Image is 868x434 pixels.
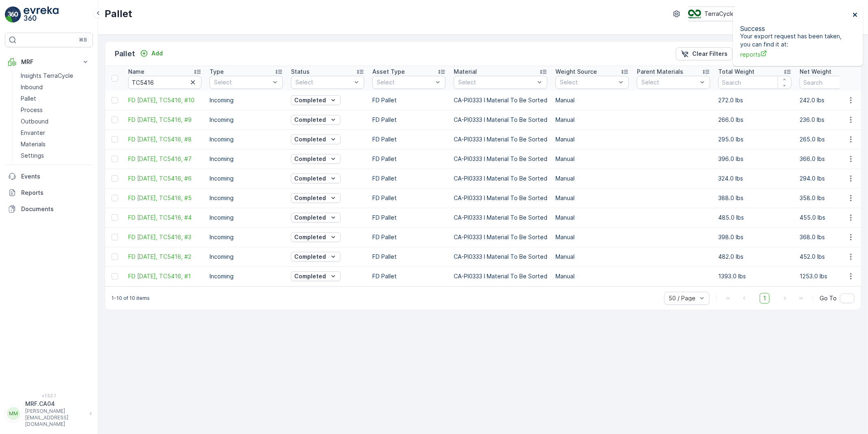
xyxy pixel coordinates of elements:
[372,253,446,261] p: FD Pallet
[17,82,93,93] a: Inbound
[454,233,547,241] p: CA-PI0333 I Material To Be Sorted
[112,214,118,221] div: Toggle Row Selected
[718,253,791,261] p: 482.0 lbs
[210,68,224,76] p: Type
[372,272,446,280] p: FD Pallet
[210,272,283,280] p: Incoming
[718,155,791,163] p: 396.0 lbs
[112,273,118,280] div: Toggle Row Selected
[128,272,201,280] span: FD [DATE], TC5416, #1
[718,233,791,241] p: 398.0 lbs
[7,407,20,420] div: MM
[853,11,858,19] button: close
[291,174,341,183] button: Completed
[112,136,118,143] div: Toggle Row Selected
[641,78,697,86] p: Select
[17,127,93,139] a: Envanter
[294,253,326,261] p: Completed
[21,172,90,181] p: Events
[210,135,283,143] p: Incoming
[128,214,201,222] span: FD [DATE], TC5416, #4
[454,214,547,222] p: CA-PI0333 I Material To Be Sorted
[112,156,118,162] div: Toggle Row Selected
[128,174,201,183] a: FD Sep 17 2025, TC5416, #6
[372,174,446,183] p: FD Pallet
[740,25,850,32] p: Success
[128,96,201,104] a: FD Sep 17 2025, TC5416, #10
[295,78,352,86] p: Select
[21,95,36,103] p: Pallet
[718,76,791,89] input: Search
[17,116,93,127] a: Outbound
[21,129,45,137] p: Envanter
[555,116,629,124] p: Manual
[704,10,827,18] p: TerraCycle- CA04-[GEOGRAPHIC_DATA] MRF
[291,68,310,76] p: Status
[291,95,341,105] button: Completed
[294,135,326,143] p: Completed
[210,155,283,163] p: Incoming
[760,293,770,304] span: 1
[294,116,326,124] p: Completed
[291,154,341,164] button: Completed
[137,48,166,58] button: Add
[555,194,629,202] p: Manual
[718,68,754,76] p: Total Weight
[25,408,85,427] p: [PERSON_NAME][EMAIL_ADDRESS][DOMAIN_NAME]
[128,253,201,261] span: FD [DATE], TC5416, #2
[128,194,201,202] a: FD Sep 17 2025, TC5416, #5
[210,214,283,222] p: Incoming
[555,233,629,241] p: Manual
[112,253,118,260] div: Toggle Row Selected
[372,68,405,76] p: Asset Type
[21,72,73,80] p: Insights TerraCycle
[115,48,135,59] p: Pallet
[555,174,629,183] p: Manual
[21,106,43,114] p: Process
[112,97,118,104] div: Toggle Row Selected
[688,9,701,18] img: TC_8rdWMmT_gp9TRR3.png
[128,135,201,143] a: FD Sep 17 2025, TC5416, #8
[21,152,44,160] p: Settings
[5,393,93,398] span: v 1.52.1
[291,232,341,242] button: Completed
[5,185,93,201] a: Reports
[128,194,201,202] span: FD [DATE], TC5416, #5
[128,116,201,124] a: FD Sep 17 2025, TC5416, #9
[372,135,446,143] p: FD Pallet
[214,78,270,86] p: Select
[291,115,341,125] button: Completed
[5,54,93,70] button: MRF
[112,295,150,302] p: 1-10 of 10 items
[555,68,597,76] p: Weight Source
[5,7,21,23] img: logo
[128,155,201,163] a: FD Sep 17 2025, TC5416, #7
[454,253,547,261] p: CA-PI0333 I Material To Be Sorted
[128,214,201,222] a: FD Sep 17 2025, TC5416, #4
[294,272,326,280] p: Completed
[291,193,341,203] button: Completed
[291,271,341,281] button: Completed
[21,189,90,197] p: Reports
[24,7,59,23] img: logo_light-DOdMpM7g.png
[692,50,728,58] p: Clear Filters
[210,233,283,241] p: Incoming
[372,116,446,124] p: FD Pallet
[17,150,93,161] a: Settings
[128,76,201,89] input: Search
[454,116,547,124] p: CA-PI0333 I Material To Be Sorted
[294,233,326,241] p: Completed
[112,234,118,240] div: Toggle Row Selected
[458,78,535,86] p: Select
[740,50,850,59] a: reports
[454,155,547,163] p: CA-PI0333 I Material To Be Sorted
[372,194,446,202] p: FD Pallet
[128,68,144,76] p: Name
[21,83,43,91] p: Inbound
[294,174,326,183] p: Completed
[17,70,93,82] a: Insights TerraCycle
[718,272,791,280] p: 1393.0 lbs
[151,49,163,57] p: Add
[128,96,201,104] span: FD [DATE], TC5416, #10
